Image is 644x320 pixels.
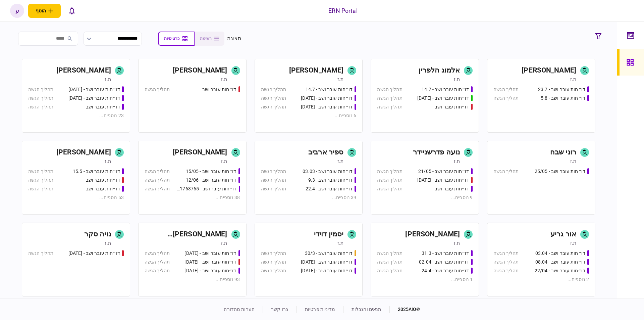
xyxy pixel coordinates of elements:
[186,168,236,175] div: דו״חות עובר ושב - 15/05
[308,147,343,158] div: ספיר ארביב
[176,185,236,192] div: דו״חות עובר ושב - 511763765 18/06
[184,250,236,257] div: דו״חות עובר ושב - 19/03/2025
[56,65,111,76] div: [PERSON_NAME]
[413,147,460,158] div: נועה פדרשניידר
[377,276,473,283] div: 1 נוספים ...
[145,185,170,192] div: תהליך הגשה
[86,177,120,184] div: דו״חות עובר ושב
[487,59,595,133] a: [PERSON_NAME]ת.זדו״חות עובר ושב - 23.7תהליך הגשהדו״חות עובר ושב - 5.8תהליך הגשה
[487,141,595,215] a: רוני שבחת.זדו״חות עובר ושב - 25/05תהליך הגשה
[535,259,585,266] div: דו״חות עובר ושב - 08.04
[56,147,111,158] div: [PERSON_NAME]
[145,250,170,257] div: תהליך הגשה
[28,112,124,119] div: 23 נוספים ...
[184,267,236,274] div: דו״חות עובר ושב - 19.3.25
[419,65,460,76] div: אלמוג הלפרין
[454,158,460,165] div: ת.ז
[377,95,402,102] div: תהליך הגשה
[487,223,595,296] a: אור גריעת.זדו״חות עובר ושב - 03.04תהליך הגשהדו״חות עובר ושב - 08.04תהליך הגשהדו״חות עובר ושב - 22...
[328,6,357,15] div: ERN Portal
[337,240,343,246] div: ת.ז
[221,76,227,83] div: ת.ז
[28,95,53,102] div: תהליך הגשה
[389,306,420,313] div: © 2025 AIO
[73,168,120,175] div: דו״חות עובר ושב - 15.5
[261,103,286,110] div: תהליך הגשה
[535,267,585,274] div: דו״חות עובר ושב - 22/04
[377,259,402,266] div: תהליך הגשה
[535,168,585,175] div: דו״חות עובר ושב - 25/05
[261,112,357,119] div: 6 נוספים ...
[28,250,53,257] div: תהליך הגשה
[422,267,469,274] div: דו״חות עובר ושב - 24.4
[28,103,53,110] div: תהליך הגשה
[261,267,286,274] div: תהליך הגשה
[570,240,576,246] div: ת.ז
[65,4,79,18] button: פתח רשימת התראות
[405,229,460,240] div: [PERSON_NAME]
[493,250,519,257] div: תהליך הגשה
[377,267,402,274] div: תהליך הגשה
[28,4,61,18] button: פתח תפריט להוספת לקוח
[173,65,227,76] div: [PERSON_NAME]
[186,177,236,184] div: דו״חות עובר ושב - 12/06
[138,141,247,215] a: [PERSON_NAME]ת.זדו״חות עובר ושב - 15/05תהליך הגשהדו״חות עובר ושב - 12/06תהליך הגשהדו״חות עובר ושב...
[570,158,576,165] div: ת.ז
[435,103,469,110] div: דו״חות עובר ושב
[337,76,343,83] div: ת.ז
[202,86,236,93] div: דו״חות עובר ושב
[68,250,120,257] div: דו״חות עובר ושב - 19.03.2025
[301,259,353,266] div: דו״חות עובר ושב - 31.08.25
[145,267,170,274] div: תהליך הגשה
[493,267,519,274] div: תהליך הגשה
[435,185,469,192] div: דו״חות עובר ושב
[493,95,519,102] div: תהליך הגשה
[493,276,589,283] div: 2 נוספים ...
[301,95,353,102] div: דו״חות עובר ושב - 23.7.25
[173,147,227,158] div: [PERSON_NAME]
[164,36,179,41] span: כרטיסיות
[10,4,24,18] button: ע
[138,223,247,296] a: [PERSON_NAME] [PERSON_NAME]ת.זדו״חות עובר ושב - 19/03/2025תהליך הגשהדו״חות עובר ושב - 19.3.25תהלי...
[22,141,130,215] a: [PERSON_NAME]ת.זדו״חות עובר ושב - 15.5תהליך הגשהדו״חות עובר ושבתהליך הגשהדו״חות עובר ושבתהליך הגש...
[371,141,479,215] a: נועה פדרשניידרת.זדו״חות עובר ושב - 21/05תהליך הגשהדו״חות עובר ושב - 03/06/25תהליך הגשהדו״חות עובר...
[377,250,402,257] div: תהליך הגשה
[377,177,402,184] div: תהליך הגשה
[377,194,473,201] div: 9 נוספים ...
[152,229,227,240] div: [PERSON_NAME] [PERSON_NAME]
[371,223,479,296] a: [PERSON_NAME]ת.זדו״חות עובר ושב - 31.3תהליך הגשהדו״חות עובר ושב - 02.04תהליך הגשהדו״חות עובר ושב ...
[493,259,519,266] div: תהליך הגשה
[454,76,460,83] div: ת.ז
[84,229,111,240] div: נויה סקר
[522,65,576,76] div: [PERSON_NAME]
[28,194,124,201] div: 53 נוספים ...
[105,76,111,83] div: ת.ז
[28,185,53,192] div: תהליך הגשה
[195,32,224,46] button: רשימה
[305,250,353,257] div: דו״חות עובר ושב - 30/3
[200,36,212,41] span: רשימה
[261,86,286,93] div: תהליך הגשה
[417,177,469,184] div: דו״חות עובר ושב - 03/06/25
[261,259,286,266] div: תהליך הגשה
[550,229,576,240] div: אור גריע
[224,307,255,312] a: הערות מהדורה
[493,86,519,93] div: תהליך הגשה
[261,250,286,257] div: תהליך הגשה
[28,168,53,175] div: תהליך הגשה
[261,185,286,192] div: תהליך הגשה
[68,86,120,93] div: דו״חות עובר ושב - 25.06.25
[422,250,469,257] div: דו״חות עובר ושב - 31.3
[371,59,479,133] a: אלמוג הלפריןת.זדו״חות עובר ושב - 14.7תהליך הגשהדו״חות עובר ושב - 15.07.25תהליך הגשהדו״חות עובר וש...
[303,168,353,175] div: דו״חות עובר ושב - 03.03
[306,86,353,93] div: דו״חות עובר ושב - 14.7
[86,185,120,192] div: דו״חות עובר ושב
[105,158,111,165] div: ת.ז
[255,59,363,133] a: [PERSON_NAME]ת.זדו״חות עובר ושב - 14.7תהליך הגשהדו״חות עובר ושב - 23.7.25תהליך הגשהדו״חות עובר וש...
[145,86,170,93] div: תהליך הגשה
[377,103,402,110] div: תהליך הגשה
[538,86,585,93] div: דו״חות עובר ושב - 23.7
[145,276,240,283] div: 93 נוספים ...
[271,307,288,312] a: צרו קשר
